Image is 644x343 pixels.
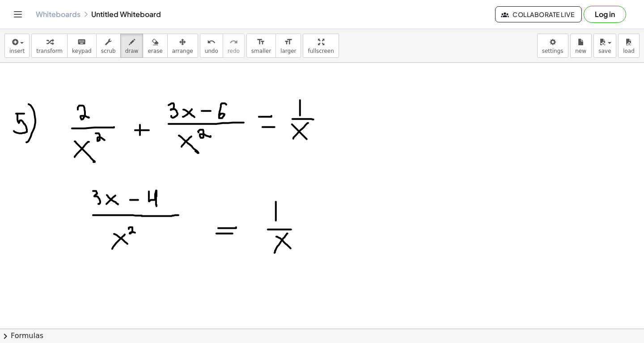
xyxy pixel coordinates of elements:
[96,34,121,58] button: scrub
[77,37,86,47] i: keyboard
[537,34,568,58] button: settings
[570,34,592,58] button: new
[9,48,25,54] span: insert
[67,34,97,58] button: keyboardkeypad
[72,48,92,54] span: keypad
[148,48,162,54] span: erase
[36,10,80,19] a: Whiteboards
[503,10,574,18] span: Collaborate Live
[228,48,240,54] span: redo
[251,48,271,54] span: smaller
[172,48,193,54] span: arrange
[308,48,334,54] span: fullscreen
[101,48,116,54] span: scrub
[31,34,68,58] button: transform
[167,34,198,58] button: arrange
[575,48,586,54] span: new
[229,37,238,47] i: redo
[598,48,611,54] span: save
[223,34,245,58] button: redoredo
[207,37,216,47] i: undo
[36,48,63,54] span: transform
[257,37,265,47] i: format_size
[200,34,223,58] button: undoundo
[303,34,339,58] button: fullscreen
[618,34,640,58] button: load
[4,34,30,58] button: insert
[143,34,167,58] button: erase
[584,6,626,23] button: Log in
[125,48,139,54] span: draw
[246,34,276,58] button: format_sizesmaller
[205,48,218,54] span: undo
[495,6,582,22] button: Collaborate Live
[275,34,301,58] button: format_sizelarger
[284,37,292,47] i: format_size
[542,48,563,54] span: settings
[280,48,296,54] span: larger
[623,48,635,54] span: load
[11,7,25,21] button: Toggle navigation
[120,34,144,58] button: draw
[593,34,616,58] button: save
